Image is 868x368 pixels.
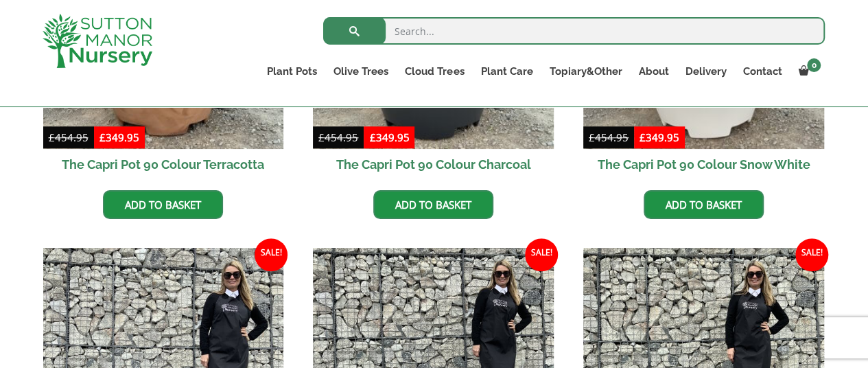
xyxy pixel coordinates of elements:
a: Add to basket: “The Capri Pot 90 Colour Snow White” [644,190,764,219]
a: Topiary&Other [541,62,630,81]
h2: The Capri Pot 90 Colour Terracotta [43,149,284,180]
a: Add to basket: “The Capri Pot 90 Colour Terracotta” [103,190,223,219]
bdi: 454.95 [49,130,89,144]
a: Contact [734,62,790,81]
a: Cloud Trees [397,62,472,81]
span: £ [99,130,106,144]
span: Sale! [525,238,558,271]
span: £ [369,130,375,144]
a: Plant Care [472,62,541,81]
a: About [630,62,677,81]
h2: The Capri Pot 90 Colour Charcoal [313,149,554,180]
h2: The Capri Pot 90 Colour Snow White [583,149,824,180]
a: Olive Trees [325,62,397,81]
bdi: 454.95 [318,130,358,144]
bdi: 349.95 [369,130,409,144]
bdi: 454.95 [589,130,629,144]
bdi: 349.95 [99,130,139,144]
a: Add to basket: “The Capri Pot 90 Colour Charcoal” [373,190,493,219]
span: Sale! [255,238,288,271]
a: Delivery [677,62,734,81]
img: logo [43,14,152,68]
span: 0 [807,58,821,72]
bdi: 349.95 [640,130,679,144]
span: £ [640,130,646,144]
a: 0 [790,62,825,81]
span: £ [589,130,595,144]
span: Sale! [795,238,828,271]
input: Search... [323,17,825,45]
span: £ [318,130,325,144]
a: Plant Pots [259,62,325,81]
span: £ [49,130,55,144]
